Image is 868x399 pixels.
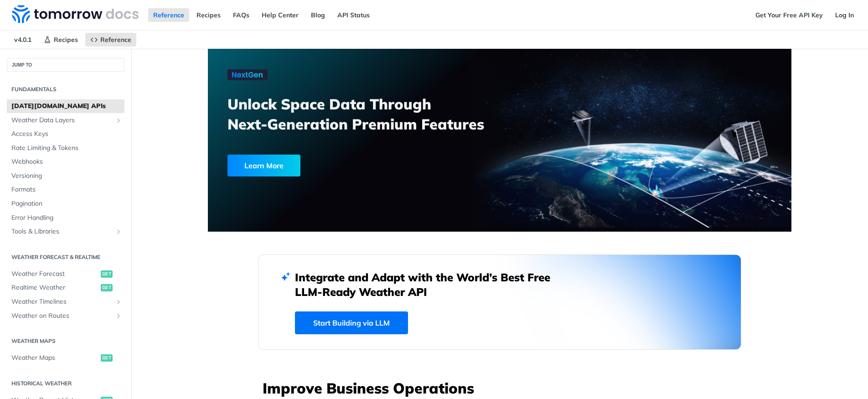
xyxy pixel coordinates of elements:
h2: Weather Forecast & realtime [7,253,124,261]
a: Weather Mapsget [7,351,124,365]
a: FAQs [228,8,254,22]
a: [DATE][DOMAIN_NAME] APIs [7,99,124,113]
a: Blog [306,8,330,22]
a: Tools & LibrariesShow subpages for Tools & Libraries [7,225,124,238]
span: [DATE][DOMAIN_NAME] APIs [11,102,122,111]
span: v4.0.1 [9,33,36,47]
span: Reference [100,36,131,44]
a: Recipes [191,8,226,22]
a: Pagination [7,197,124,211]
a: Webhooks [7,155,124,169]
span: Formats [11,185,122,194]
span: Weather Data Layers [11,116,113,125]
a: Error Handling [7,211,124,225]
button: JUMP TO [7,58,124,72]
span: Weather Forecast [11,269,98,279]
a: Weather TimelinesShow subpages for Weather Timelines [7,295,124,309]
span: Weather Maps [11,353,98,363]
span: Versioning [11,171,122,181]
a: Get Your Free API Key [750,8,828,22]
span: Tools & Libraries [11,227,113,236]
a: Formats [7,183,124,197]
a: Weather Data LayersShow subpages for Weather Data Layers [7,114,124,127]
a: Weather Forecastget [7,267,124,281]
h2: Fundamentals [7,85,124,93]
h2: Historical Weather [7,379,124,388]
span: Weather Timelines [11,297,113,306]
a: Recipes [39,33,83,47]
span: Realtime Weather [11,283,98,292]
a: Start Building via LLM [295,311,408,334]
span: Pagination [11,199,122,208]
h2: Weather Maps [7,337,124,345]
img: NextGen [227,69,268,80]
button: Show subpages for Weather on Routes [115,312,122,320]
span: get [101,270,113,278]
a: Help Center [257,8,304,22]
a: Weather on RoutesShow subpages for Weather on Routes [7,309,124,323]
h3: Unlock Space Data Through Next-Generation Premium Features [227,94,510,134]
span: get [101,284,113,291]
button: Show subpages for Weather Data Layers [115,117,122,124]
span: Weather on Routes [11,311,113,321]
span: get [101,354,113,362]
a: Reference [85,33,136,47]
a: Log In [830,8,859,22]
span: Recipes [54,36,78,44]
h3: Improve Business Operations [263,378,741,398]
a: Access Keys [7,127,124,141]
a: Rate Limiting & Tokens [7,141,124,155]
a: Reference [148,8,189,22]
button: Show subpages for Weather Timelines [115,298,122,306]
h2: Integrate and Adapt with the World’s Best Free LLM-Ready Weather API [295,270,564,299]
a: Learn More [227,155,453,176]
a: Realtime Weatherget [7,281,124,295]
span: Error Handling [11,213,122,223]
img: Tomorrow.io Weather API Docs [12,5,139,23]
a: Versioning [7,169,124,183]
span: Access Keys [11,130,122,139]
button: Show subpages for Tools & Libraries [115,228,122,235]
a: API Status [332,8,375,22]
div: Learn More [227,155,300,176]
span: Rate Limiting & Tokens [11,144,122,153]
span: Webhooks [11,157,122,166]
